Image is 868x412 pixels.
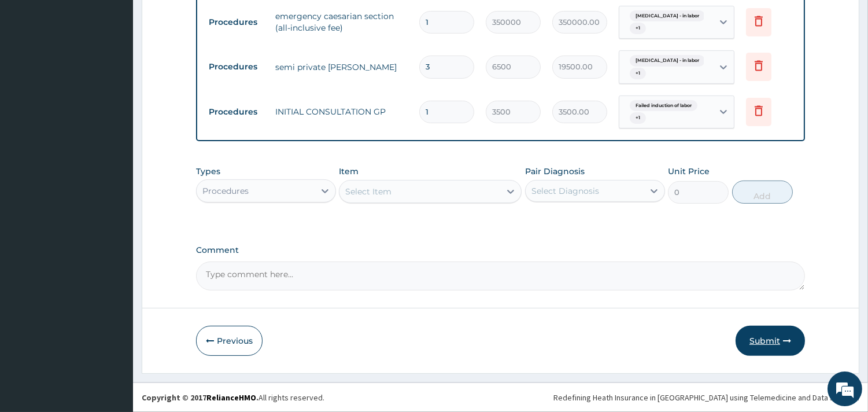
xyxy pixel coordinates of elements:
[203,101,269,123] td: Procedures
[196,167,220,176] label: Types
[206,392,256,403] a: RelianceHMO
[196,245,805,255] label: Comment
[202,185,249,197] div: Procedures
[736,326,805,356] button: Submit
[60,65,194,80] div: Chat with us now
[196,326,263,356] button: Previous
[668,165,710,177] label: Unit Price
[269,100,413,123] td: INITIAL CONSULTATION GP
[133,382,868,412] footer: All rights reserved.
[6,282,220,323] textarea: Type your message and hit 'Enter'
[269,5,413,39] td: emergency caesarian section (all-inclusive fee)
[732,181,793,204] button: Add
[553,392,859,403] div: Redefining Heath Insurance in [GEOGRAPHIC_DATA] using Telemedicine and Data Science!
[630,68,646,79] span: + 1
[630,23,646,34] span: + 1
[630,100,697,112] span: Failed induction of labor
[531,185,599,197] div: Select Diagnosis
[190,6,217,34] div: Minimize live chat window
[203,56,269,78] td: Procedures
[203,12,269,33] td: Procedures
[339,165,359,177] label: Item
[630,55,705,67] span: [MEDICAL_DATA] - in labor
[67,129,160,246] span: We're online!
[269,56,413,79] td: semi private [PERSON_NAME]
[142,392,258,403] strong: Copyright © 2017 .
[630,112,646,124] span: + 1
[630,10,705,22] span: [MEDICAL_DATA] - in labor
[345,186,391,197] div: Select Item
[525,165,585,177] label: Pair Diagnosis
[21,58,47,87] img: d_794563401_company_1708531726252_794563401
